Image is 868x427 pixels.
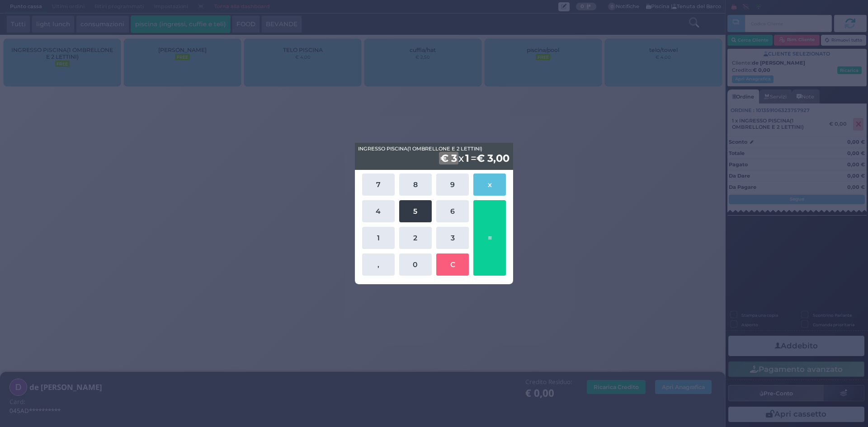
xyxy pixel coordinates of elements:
[436,227,469,249] button: 3
[355,143,513,170] div: x =
[362,174,395,196] button: 7
[436,253,469,276] button: C
[399,200,432,222] button: 5
[362,200,395,222] button: 4
[436,200,469,222] button: 6
[473,200,506,276] button: =
[399,253,432,276] button: 0
[362,253,395,276] button: ,
[473,174,506,196] button: x
[436,174,469,196] button: 9
[464,152,471,164] b: 1
[399,227,432,249] button: 2
[358,145,482,153] span: INGRESSO PISCINA(1 OMBRELLONE E 2 LETTINI)
[362,227,395,249] button: 1
[399,174,432,196] button: 8
[439,152,458,164] b: € 3
[476,152,509,164] b: € 3,00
